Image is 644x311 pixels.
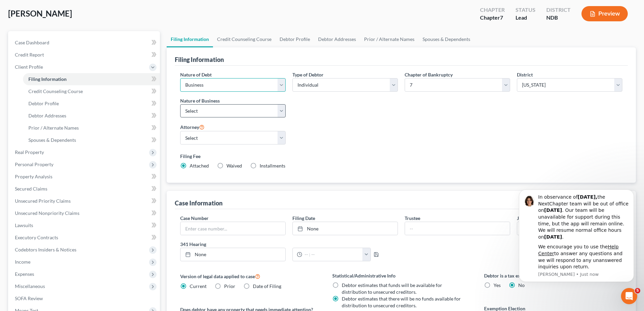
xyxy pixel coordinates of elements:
a: Prior / Alternate Names [360,31,419,47]
span: Unsecured Priority Claims [15,198,71,204]
span: Miscellaneous [15,283,45,289]
input: -- : -- [302,248,363,261]
input: Enter case number... [181,222,285,235]
a: Property Analysis [9,171,160,183]
label: District [517,71,533,78]
span: Debtor estimates that funds will be available for distribution to unsecured creditors. [342,282,442,295]
a: Spouses & Dependents [419,31,474,47]
span: Date of Filing [253,283,281,289]
label: Version of legal data applied to case [180,272,318,280]
span: Credit Report [15,52,44,58]
label: Trustee [405,215,420,222]
span: Current [190,283,207,289]
div: Lead [516,14,535,22]
label: Case Number [180,215,209,222]
span: Yes [494,282,501,288]
label: Debtor is a tax exempt organization [484,272,622,279]
a: Case Dashboard [9,37,160,49]
iframe: Intercom notifications message [509,179,644,293]
a: Prior / Alternate Names [23,122,160,134]
span: SOFA Review [15,295,43,301]
label: Nature of Debt [180,71,212,78]
label: Type of Debtor [292,71,324,78]
label: Attorney [180,123,205,131]
span: Spouses & Dependents [28,137,76,143]
div: Status [516,6,535,14]
span: Codebtors Insiders & Notices [15,247,76,252]
span: Installments [260,163,285,169]
label: Statistical/Administrative Info [332,272,471,279]
span: Secured Claims [15,186,47,192]
a: Executory Contracts [9,231,160,244]
span: Lawsuits [15,222,33,228]
div: Filing Information [175,55,224,64]
span: Waived [226,163,242,169]
a: Debtor Addresses [23,110,160,122]
a: Credit Counseling Course [23,85,160,97]
span: Debtor estimates that there will be no funds available for distribution to unsecured creditors. [342,296,461,308]
label: Filing Fee [180,153,622,160]
span: Credit Counseling Course [28,88,83,94]
span: Personal Property [15,161,53,167]
span: Debtor Addresses [28,113,66,118]
span: 5 [635,288,640,293]
span: Property Analysis [15,174,52,179]
a: Spouses & Dependents [23,134,160,146]
a: Credit Counseling Course [213,31,276,47]
span: Executory Contracts [15,235,58,240]
span: Real Property [15,149,44,155]
a: SOFA Review [9,292,160,305]
span: Unsecured Nonpriority Claims [15,210,79,216]
iframe: Intercom live chat [621,288,637,304]
span: [PERSON_NAME] [8,8,72,18]
label: Chapter of Bankruptcy [405,71,453,78]
span: Attached [190,163,209,169]
a: Filing Information [167,31,213,47]
a: None [181,248,285,261]
span: Case Dashboard [15,40,49,45]
label: Filing Date [292,215,315,222]
span: Filing Information [28,76,67,82]
span: Prior [224,283,235,289]
a: Unsecured Priority Claims [9,195,160,207]
span: Expenses [15,271,34,277]
button: Preview [581,6,628,21]
label: 341 Hearing [177,241,401,248]
a: Debtor Profile [23,97,160,110]
a: Unsecured Nonpriority Claims [9,207,160,219]
div: NDB [546,14,571,22]
a: Debtor Addresses [314,31,360,47]
a: Filing Information [23,73,160,85]
div: Chapter [480,14,505,22]
span: Client Profile [15,64,43,70]
a: None [293,222,398,235]
label: Nature of Business [180,97,220,104]
a: Credit Report [9,49,160,61]
a: Secured Claims [9,183,160,195]
span: Debtor Profile [28,101,59,106]
span: Income [15,259,30,265]
span: Prior / Alternate Names [28,125,79,131]
input: -- [405,222,510,235]
a: Debtor Profile [276,31,314,47]
div: Chapter [480,6,505,14]
div: District [546,6,571,14]
a: Lawsuits [9,219,160,231]
div: Case Information [175,199,222,207]
span: 7 [500,14,503,21]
